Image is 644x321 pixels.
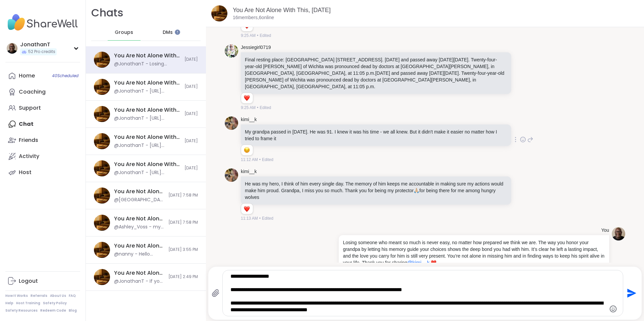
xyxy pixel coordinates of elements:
[184,111,198,117] span: [DATE]
[114,269,164,277] div: You Are Not Alone With This, [DATE]
[241,44,271,51] a: Jessiegirl0719
[262,157,273,163] span: Edited
[243,206,250,212] button: Reactions: love
[31,293,47,298] a: Referrals
[184,138,198,144] span: [DATE]
[184,84,198,90] span: [DATE]
[5,164,80,180] a: Host
[260,105,271,111] span: Edited
[245,56,507,90] p: Final resting place: [GEOGRAPHIC_DATA] [STREET_ADDRESS]. [DATE] and passed away [DATE][DATE]. Twe...
[5,308,38,313] a: Safety Resources
[168,274,198,280] span: [DATE] 2:49 PM
[28,49,55,55] span: 52 Pro credits
[243,23,250,29] button: Reactions: love
[5,148,80,164] a: Activity
[114,133,180,141] div: You Are Not Alone With This, [DATE]
[259,157,261,163] span: •
[114,88,180,95] div: @JonathanT - [URL][DOMAIN_NAME]
[20,41,57,48] div: JonathanT
[184,57,198,62] span: [DATE]
[40,308,66,313] a: Redeem Code
[225,44,238,58] img: https://sharewell-space-live.sfo3.digitaloceanspaces.com/user-generated/3602621c-eaa5-4082-863a-9...
[94,242,110,258] img: You Are Not Alone With This, Sep 07
[211,5,227,21] img: You Are Not Alone With This, Sep 10
[168,193,198,198] span: [DATE] 7:58 PM
[230,273,604,313] textarea: Type your message
[114,251,164,258] div: @nanny - Hello everyone, thanks for making me feel comfortable and accepted in this group❤️
[407,260,429,265] span: @kimi__k
[612,227,625,240] img: https://sharewell-space-live.sfo3.digitaloceanspaces.com/user-generated/0e2c5150-e31e-4b6a-957d-4...
[257,33,258,39] span: •
[241,168,257,175] a: kimi__k
[7,43,17,54] img: JonathanT
[114,52,180,59] div: You Are Not Alone With This, [DATE]
[243,96,250,101] button: Reactions: love
[94,215,110,231] img: You Are Not Alone With This, Sep 08
[241,116,257,123] a: kimi__k
[262,215,273,221] span: Edited
[19,88,46,96] div: Coaching
[114,242,164,250] div: You Are Not Alone With This, [DATE]
[114,188,164,195] div: You Are Not Alone With This, [DATE]
[241,145,253,156] div: Reaction list
[114,106,180,114] div: You Are Not Alone With This, [DATE]
[114,115,180,122] div: @JonathanT - [URL][DOMAIN_NAME]
[91,5,123,20] h1: Chats
[168,247,198,253] span: [DATE] 3:55 PM
[259,215,261,221] span: •
[94,188,110,204] img: You Are Not Alone With This, Sep 09
[241,157,258,163] span: 11:12 AM
[94,79,110,95] img: You Are Not Alone With This, Sep 13
[114,161,180,168] div: You Are Not Alone With This, [DATE]
[94,160,110,176] img: You Are Not Alone With This, Sep 12
[241,215,258,221] span: 11:13 AM
[52,73,78,78] span: 40 Scheduled
[5,132,80,148] a: Friends
[5,273,80,289] a: Logout
[343,239,605,266] p: Losing someone who meant so much is never easy, no matter how prepared we think we are. The way y...
[245,128,507,142] p: My grandpa passed in [DATE]. He was 91. I knew it was his time - we all knew. But it didn't make ...
[50,293,66,298] a: About Us
[609,305,617,313] button: Emoji picker
[69,293,76,298] a: FAQ
[184,165,198,171] span: [DATE]
[233,14,274,21] p: 16 members, 6 online
[19,104,41,112] div: Support
[94,52,110,68] img: You Are Not Alone With This, Sep 10
[243,148,250,153] button: Reactions: sad
[5,293,28,298] a: How It Works
[225,168,238,182] img: https://sharewell-space-live.sfo3.digitaloceanspaces.com/user-generated/8f76ec51-22e1-4e68-a355-0...
[163,29,173,36] span: DMs
[260,33,271,39] span: Edited
[19,153,39,160] div: Activity
[114,224,164,230] div: @Ashley_Voss - my son is crying for me. Good night everyone!!!
[19,277,38,285] div: Logout
[19,72,35,79] div: Home
[5,301,13,306] a: Help
[114,278,164,285] div: @JonathanT - If you experienced any glitches, you’re not alone — a few others have run into the s...
[233,7,331,13] a: You Are Not Alone With This, [DATE]
[94,269,110,285] img: You Are Not Alone With This, Sep 07
[69,308,77,313] a: Blog
[19,169,32,176] div: Host
[245,180,507,201] p: He was my hero, I think of him every single day. The memory of him keeps me accountable in making...
[114,197,164,203] div: @[GEOGRAPHIC_DATA] - Thanks everyone that shared. We will all be OK. [PERSON_NAME] hang in there.
[114,79,180,87] div: You Are Not Alone With This, [DATE]
[19,137,38,144] div: Friends
[168,220,198,225] span: [DATE] 7:58 PM
[241,33,256,39] span: 9:25 AM
[175,30,180,35] iframe: Spotlight
[414,188,419,193] span: 🙏🏼
[114,61,180,67] div: @JonathanT - Losing someone who meant so much is never easy, no matter how prepared we think we a...
[5,68,80,84] a: Home40Scheduled
[115,29,133,36] span: Groups
[257,105,258,111] span: •
[114,215,164,222] div: You Are Not Alone With This, [DATE]
[114,142,180,149] div: @JonathanT - [URL][DOMAIN_NAME]
[5,84,80,100] a: Coaching
[241,93,253,104] div: Reaction list
[16,301,40,306] a: Host Training
[114,169,180,176] div: @JonathanT - [URL][DOMAIN_NAME]
[431,260,436,265] span: ❤️
[623,286,638,301] button: Send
